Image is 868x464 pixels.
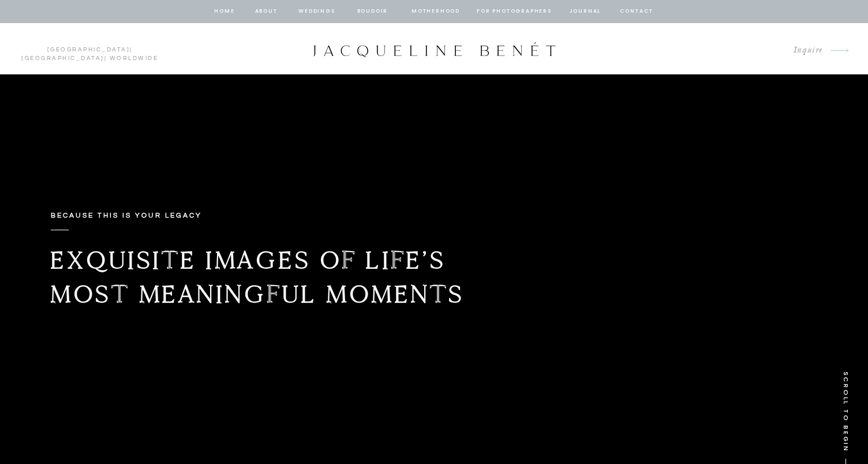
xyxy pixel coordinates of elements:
[297,6,336,17] a: Weddings
[51,212,202,219] b: Because this is your legacy
[214,6,235,17] a: home
[50,245,465,309] b: Exquisite images of life’s most meaningful moments
[254,6,278,17] a: about
[47,47,130,53] a: [GEOGRAPHIC_DATA]
[567,6,603,17] a: journal
[21,55,104,61] a: [GEOGRAPHIC_DATA]
[784,43,823,58] a: Inquire
[618,6,655,17] a: contact
[477,6,552,17] a: for photographers
[411,6,459,17] a: Motherhood
[16,46,163,53] p: | | Worldwide
[356,6,389,17] a: BOUDOIR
